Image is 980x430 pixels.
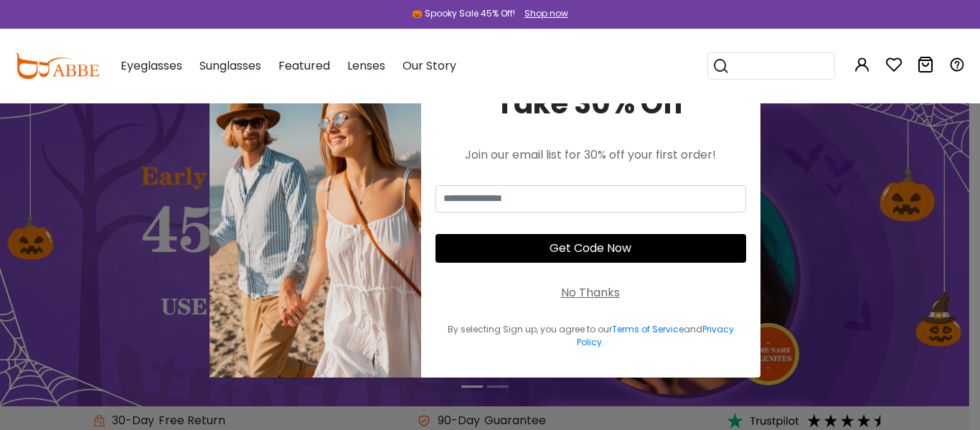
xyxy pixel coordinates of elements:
div: Join our email list for 30% off your first order! [435,146,746,164]
img: abbeglasses.com [14,53,99,79]
span: Our Story [402,57,456,74]
div: By selecting Sign up, you agree to our and . [435,323,746,349]
div: No Thanks [561,284,620,302]
a: Terms of Service [612,323,684,335]
span: Sunglasses [199,57,261,74]
span: Eyeglasses [121,57,182,74]
span: Lenses [347,57,385,74]
span: Featured [278,57,330,74]
div: Shop now [524,7,568,20]
a: Shop now [517,7,568,19]
button: Get Code Now [435,234,746,263]
a: Privacy Policy [577,323,734,348]
img: welcome [209,53,421,378]
div: 🎃 Spooky Sale 45% Off! [412,7,515,20]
